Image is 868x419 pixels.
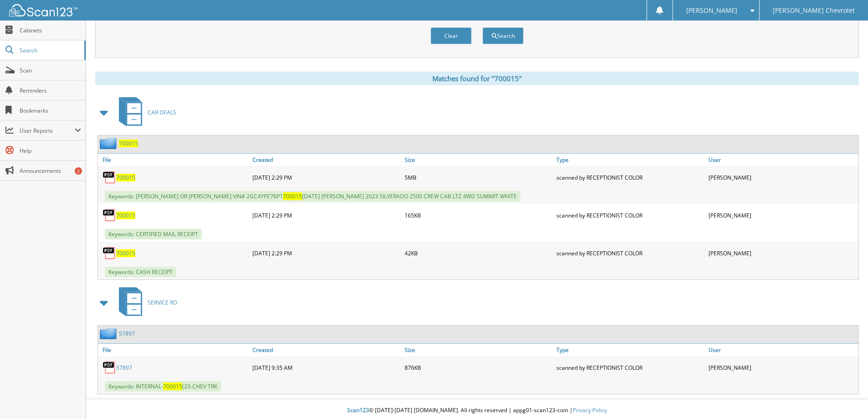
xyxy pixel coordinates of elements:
[119,330,135,337] a: 57897
[706,206,858,224] div: [PERSON_NAME]
[20,147,81,155] span: Help
[554,154,706,166] a: Type
[347,406,369,414] span: Scan123
[103,361,116,374] img: PDF.png
[686,8,737,13] span: [PERSON_NAME]
[402,344,555,356] a: Size
[20,67,81,74] span: Scan
[105,381,221,392] span: Keywords: INTERNAL- (23-CHEV TRK
[148,299,177,306] span: SERVICE RO
[100,138,119,149] img: folder2.png
[706,168,858,186] div: [PERSON_NAME]
[402,206,555,224] div: 165KB
[250,344,402,356] a: Created
[105,267,176,277] span: Keywords: CASH RECEIPT
[402,244,555,262] div: 42KB
[554,168,706,186] div: scanned by RECEPTIONIST COLOR
[116,174,135,181] a: 700015
[148,109,176,116] span: CAR DEALS
[822,375,868,419] iframe: Chat Widget
[20,26,81,34] span: Cabinets
[706,154,858,166] a: User
[554,244,706,262] div: scanned by RECEPTIONIST COLOR
[250,154,402,166] a: Created
[483,27,524,44] button: Search
[402,154,555,166] a: Size
[706,244,858,262] div: [PERSON_NAME]
[103,246,116,260] img: PDF.png
[103,171,116,184] img: PDF.png
[283,192,302,200] span: 700015
[20,167,81,175] span: Announcements
[250,244,402,262] div: [DATE] 2:29 PM
[250,206,402,224] div: [DATE] 2:29 PM
[95,72,859,85] div: Matches found for "700015"
[20,47,80,54] span: Search
[116,249,135,257] a: 700015
[706,358,858,377] div: [PERSON_NAME]
[116,212,135,219] a: 700015
[402,358,555,377] div: 876KB
[773,8,855,13] span: [PERSON_NAME] Chevrolet
[116,364,132,372] a: 57897
[20,87,81,94] span: Reminders
[9,4,77,16] img: scan123-logo-white.svg
[431,27,472,44] button: Clear
[250,168,402,186] div: [DATE] 2:29 PM
[98,344,250,356] a: File
[250,358,402,377] div: [DATE] 9:35 AM
[573,406,607,414] a: Privacy Policy
[103,208,116,222] img: PDF.png
[105,191,520,202] span: Keywords: [PERSON_NAME] OR [PERSON_NAME] VIN# 2GC4YPE76P1 [DATE] [PERSON_NAME] 2023 SILVERADO 250...
[163,383,182,390] span: 700015
[100,328,119,339] img: folder2.png
[554,358,706,377] div: scanned by RECEPTIONIST COLOR
[20,127,75,134] span: User Reports
[98,154,250,166] a: File
[119,140,138,147] a: 700015
[105,229,202,239] span: Keywords: CERTIFIED MAIL RECEIPT
[113,285,177,321] a: SERVICE RO
[554,206,706,224] div: scanned by RECEPTIONIST COLOR
[402,168,555,186] div: 5MB
[706,344,858,356] a: User
[20,107,81,114] span: Bookmarks
[113,94,176,130] a: CAR DEALS
[554,344,706,356] a: Type
[75,167,82,175] div: 2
